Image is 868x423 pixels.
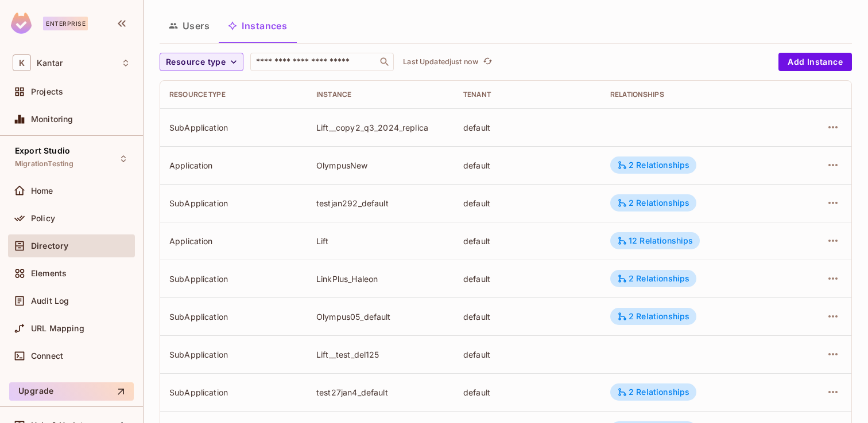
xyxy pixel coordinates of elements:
[37,58,63,68] span: Workspace: Kantar
[463,122,592,133] div: default
[316,122,445,133] div: Lift__copy2_q3_2024_replica
[166,55,226,69] span: Resource type
[11,13,32,34] img: SReyMgAAAABJRU5ErkJggg==
[463,273,592,284] div: default
[9,382,134,401] button: Upgrade
[480,55,494,69] button: refresh
[617,387,689,397] div: 2 Relationships
[15,146,70,155] span: Export Studio
[31,241,68,250] span: Directory
[31,351,63,361] span: Connect
[316,198,445,209] div: testjan292_default
[31,324,84,333] span: URL Mapping
[316,349,445,360] div: Lift__test_del125
[463,349,592,360] div: default
[31,186,53,195] span: Home
[169,198,298,209] div: SubApplication
[463,198,592,209] div: default
[483,56,493,68] span: refresh
[617,160,689,170] div: 2 Relationships
[13,54,31,71] span: K
[160,53,243,71] button: Resource type
[610,90,780,99] div: Relationships
[617,273,689,284] div: 2 Relationships
[316,273,445,284] div: LinkPlus_Haleon
[617,311,689,322] div: 2 Relationships
[31,115,73,124] span: Monitoring
[617,198,689,208] div: 2 Relationships
[169,273,298,284] div: SubApplication
[169,122,298,133] div: SubApplication
[31,296,69,305] span: Audit Log
[463,236,592,246] div: default
[463,160,592,171] div: default
[478,55,494,69] span: Click to refresh data
[316,90,445,99] div: Instance
[617,236,693,246] div: 12 Relationships
[169,311,298,322] div: SubApplication
[316,387,445,398] div: test27jan4_default
[15,159,73,169] span: MigrationTesting
[169,349,298,360] div: SubApplication
[316,160,445,171] div: OlympusNew
[169,387,298,398] div: SubApplication
[316,311,445,322] div: Olympus05_default
[31,214,55,223] span: Policy
[463,311,592,322] div: default
[403,57,478,66] p: Last Updated just now
[463,387,592,398] div: default
[316,236,445,246] div: Lift
[160,11,219,40] button: Users
[169,236,298,246] div: Application
[219,11,296,40] button: Instances
[778,53,852,71] button: Add Instance
[43,17,88,30] div: Enterprise
[31,269,67,278] span: Elements
[169,160,298,171] div: Application
[463,90,592,99] div: Tenant
[169,90,298,99] div: Resource type
[31,87,63,96] span: Projects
